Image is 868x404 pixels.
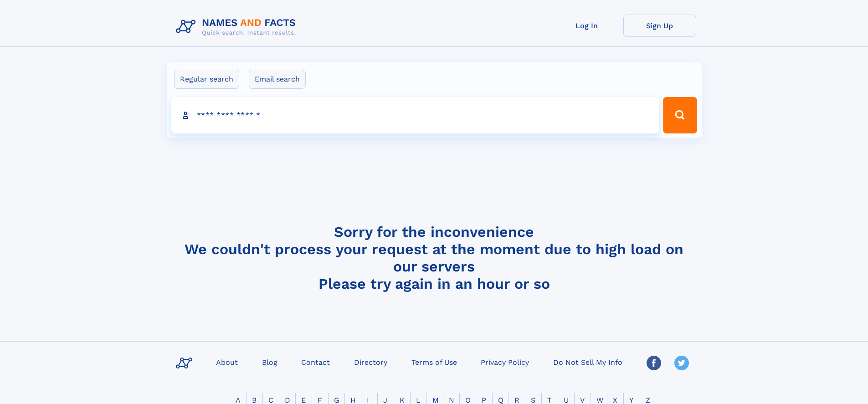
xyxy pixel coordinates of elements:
label: Email search [249,70,306,89]
button: Search Button [663,97,697,133]
a: Terms of Use [408,355,461,368]
img: Twitter [674,356,689,370]
a: Contact [298,355,334,368]
a: Privacy Policy [477,355,533,368]
input: search input [171,97,659,133]
a: Sign Up [623,15,696,37]
a: Log In [550,15,623,37]
a: Do Not Sell My Info [550,355,626,368]
h4: Sorry for the inconvenience We couldn't process your request at the moment due to high load on ou... [172,223,696,292]
img: Logo Names and Facts [172,15,303,39]
img: Facebook [647,356,661,370]
label: Regular search [174,70,239,89]
a: Blog [258,355,281,368]
a: Directory [350,355,391,368]
a: About [212,355,241,368]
